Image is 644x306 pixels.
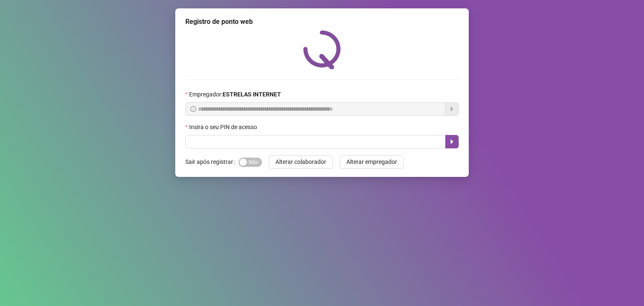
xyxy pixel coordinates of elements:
[340,155,404,169] button: Alterar empregador
[269,155,333,169] button: Alterar colaborador
[185,122,262,132] label: Insira o seu PIN de acesso
[223,91,281,98] strong: ESTRELAS INTERNET
[185,155,239,169] label: Sair após registrar
[185,17,459,27] div: Registro de ponto web
[275,157,326,166] span: Alterar colaborador
[190,106,196,112] span: info-circle
[449,138,455,145] span: caret-right
[346,157,397,166] span: Alterar empregador
[189,90,281,99] span: Empregador :
[303,30,341,69] img: QRPoint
